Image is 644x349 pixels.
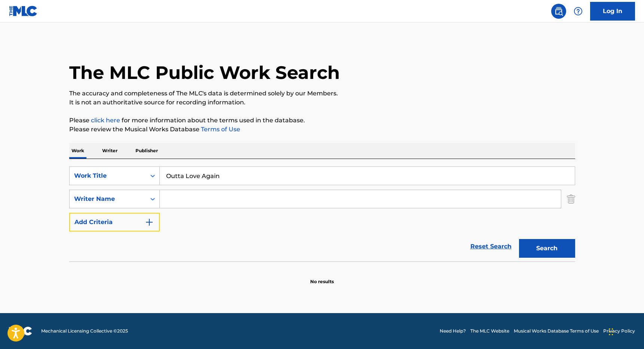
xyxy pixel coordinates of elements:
a: Reset Search [467,238,515,255]
img: 9d2ae6d4665cec9f34b9.svg [145,218,154,227]
h1: The MLC Public Work Search [69,61,340,84]
a: The MLC Website [470,328,509,334]
a: Privacy Policy [603,328,635,334]
div: Drag [609,321,613,343]
p: The accuracy and completeness of The MLC's data is determined solely by our Members. [69,89,575,98]
a: Need Help? [440,328,466,334]
a: Public Search [551,4,566,19]
span: Mechanical Licensing Collective © 2025 [41,328,128,334]
div: Help [571,4,586,19]
p: It is not an authoritative source for recording information. [69,98,575,107]
img: logo [9,327,32,336]
form: Search Form [69,166,575,261]
p: Please review the Musical Works Database [69,125,575,134]
img: help [574,7,583,16]
a: click here [91,117,120,124]
img: Delete Criterion [567,190,575,208]
img: MLC Logo [9,6,38,16]
p: Work [69,143,86,159]
iframe: Chat Widget [607,313,644,349]
a: Terms of Use [199,126,240,133]
button: Add Criteria [69,213,160,232]
p: Please for more information about the terms used in the database. [69,116,575,125]
p: No results [310,269,334,285]
p: Publisher [133,143,160,159]
a: Musical Works Database Terms of Use [514,328,599,334]
img: search [554,7,563,16]
div: Writer Name [74,195,141,203]
button: Search [519,239,575,258]
p: Writer [100,143,120,159]
div: Work Title [74,171,141,180]
a: Log In [590,2,635,21]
